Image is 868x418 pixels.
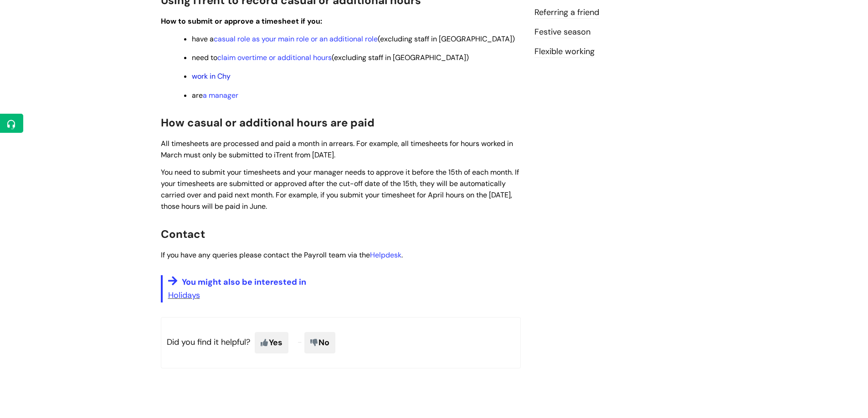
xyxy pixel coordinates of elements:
[192,91,238,100] span: are
[161,167,519,211] span: You need to submit your timesheets and your manager needs to approve it before the 15th of each m...
[534,26,591,38] a: Festive season
[192,53,469,62] span: need to (excluding staff in [GEOGRAPHIC_DATA])
[217,53,332,62] a: claim overtime or additional hours
[192,71,231,81] a: work in Chy
[370,250,401,260] a: Helpdesk
[203,91,238,100] a: a manager
[182,277,306,287] span: You might also be interested in
[161,250,403,260] span: If you have any queries please contact the Payroll team via the .
[168,290,200,301] a: Holidays
[255,332,288,353] span: Yes
[534,46,595,58] a: Flexible working
[214,34,378,44] a: casual role as your main role or an additional role
[534,7,599,19] a: Referring a friend
[161,16,322,26] strong: How to submit or approve a timesheet if you:
[161,317,521,368] p: Did you find it helpful?
[161,116,375,130] span: How casual or additional hours are paid
[161,139,513,160] span: All timesheets are processed and paid a month in arrears. For example, all timesheets for hours w...
[192,34,515,44] span: have a (excluding staff in [GEOGRAPHIC_DATA])
[304,332,335,353] span: No
[161,227,205,241] span: Contact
